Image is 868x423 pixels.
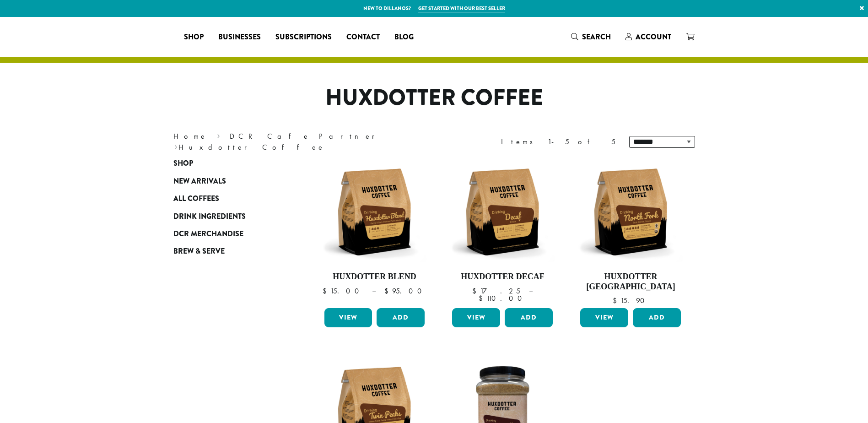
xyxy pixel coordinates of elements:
a: Huxdotter [GEOGRAPHIC_DATA] $15.90 [578,159,683,304]
span: Blog [394,32,414,43]
h4: Huxdotter Blend [322,272,427,282]
nav: Breadcrumb [173,131,421,153]
a: Shop [173,155,283,172]
span: Businesses [218,32,261,43]
a: Shop [177,30,211,44]
span: › [217,128,220,142]
a: View [452,308,500,327]
a: Huxdotter Decaf [450,159,555,304]
h1: Huxdotter Coffee [167,85,702,111]
a: Brew & Serve [173,243,283,260]
button: Add [505,308,553,327]
span: $ [472,286,480,296]
span: $ [613,296,620,305]
span: Search [582,32,611,42]
bdi: 15.90 [613,296,649,305]
h4: Huxdotter [GEOGRAPHIC_DATA] [578,272,683,292]
a: Get started with our best seller [418,5,505,12]
img: Huxdotter-Coffee-Decaf-12oz-Web.jpg [450,159,555,265]
span: Contact [346,32,380,43]
bdi: 110.00 [479,293,526,303]
a: View [580,308,628,327]
a: All Coffees [173,190,283,207]
span: Subscriptions [275,32,332,43]
span: › [174,139,178,153]
img: Huxdotter-Coffee-Huxdotter-Blend-12oz-Web.jpg [322,159,427,265]
span: $ [479,293,486,303]
h4: Huxdotter Decaf [450,272,555,282]
span: New Arrivals [173,176,226,187]
span: Account [636,32,671,42]
bdi: 95.00 [384,286,426,296]
span: – [372,286,376,296]
a: Home [173,131,207,141]
span: $ [323,286,330,296]
a: Drink Ingredients [173,207,283,225]
span: Shop [184,32,204,43]
button: Add [633,308,681,327]
img: Huxdotter-Coffee-North-Fork-12oz-Web.jpg [578,159,683,265]
span: Brew & Serve [173,246,225,257]
span: Shop [173,158,193,169]
span: $ [384,286,392,296]
span: – [529,286,533,296]
span: DCR Merchandise [173,228,243,240]
button: Add [377,308,425,327]
a: View [324,308,372,327]
span: Drink Ingredients [173,211,246,222]
a: New Arrivals [173,173,283,190]
bdi: 15.00 [323,286,363,296]
a: Search [564,29,618,44]
a: DCR Cafe Partner [230,131,381,141]
div: Items 1-5 of 5 [501,136,615,147]
span: All Coffees [173,193,219,205]
a: Huxdotter Blend [322,159,427,304]
bdi: 17.25 [472,286,520,296]
a: DCR Merchandise [173,225,283,243]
